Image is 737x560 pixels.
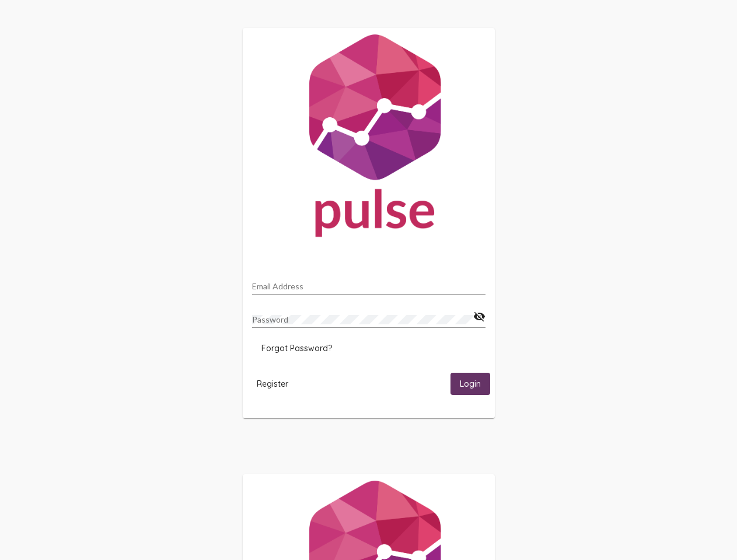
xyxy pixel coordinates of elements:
button: Register [247,373,298,394]
span: Forgot Password? [261,343,332,353]
span: Login [460,379,481,390]
button: Login [450,373,490,394]
span: Register [257,379,288,389]
button: Forgot Password? [252,338,341,359]
mat-icon: visibility_off [473,310,485,324]
img: Pulse For Good Logo [243,28,495,249]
